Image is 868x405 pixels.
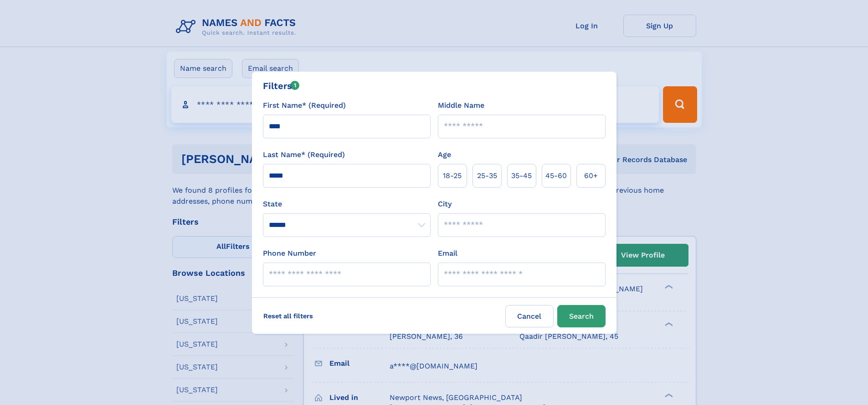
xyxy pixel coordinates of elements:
label: City [438,199,452,210]
label: State [263,199,431,210]
label: Middle Name [438,100,484,111]
label: Age [438,149,451,160]
span: 25‑35 [477,170,497,181]
span: 45‑60 [545,170,567,181]
label: Reset all filters [257,305,319,327]
label: Cancel [505,305,554,327]
div: Filters [263,79,300,93]
label: Email [438,248,457,259]
span: 18‑25 [443,170,462,181]
button: Search [557,305,606,327]
label: Phone Number [263,248,316,259]
label: Last Name* (Required) [263,149,345,160]
span: 60+ [584,170,598,181]
label: First Name* (Required) [263,100,346,111]
span: 35‑45 [511,170,532,181]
